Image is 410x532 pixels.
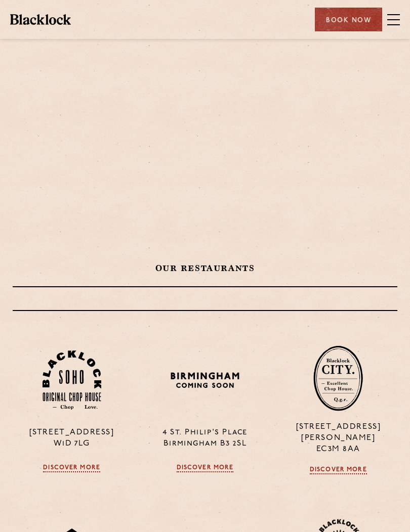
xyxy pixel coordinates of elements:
[279,421,397,455] p: [STREET_ADDRESS][PERSON_NAME] EC3M 8AA
[146,427,264,449] p: 4 St. Philip's Place Birmingham B3 2SL
[13,263,397,274] h2: Our Restaurants
[10,14,71,24] img: BL_Textured_Logo-footer-cropped.svg
[310,466,367,474] a: Discover More
[43,350,101,410] img: Soho-stamp-default.svg
[13,427,131,449] p: [STREET_ADDRESS] W1D 7LG
[315,8,382,31] div: Book Now
[43,464,100,472] a: Discover More
[170,370,240,390] img: BIRMINGHAM-P22_-e1747915156957.png
[177,464,234,472] a: Discover More
[313,345,363,411] img: City-stamp-default.svg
